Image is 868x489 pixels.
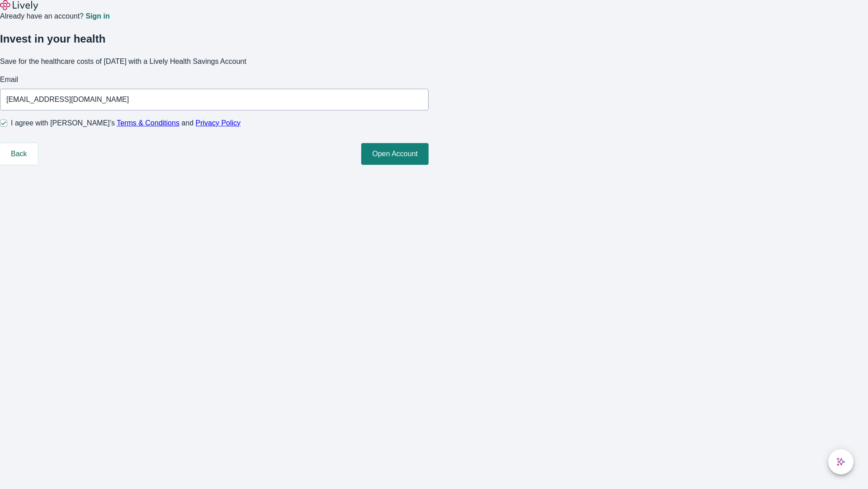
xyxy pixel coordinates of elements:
button: Open Account [361,143,429,165]
a: Terms & Conditions [117,119,179,127]
a: Privacy Policy [196,119,241,127]
button: chat [828,449,854,475]
span: I agree with [PERSON_NAME]’s and [11,118,241,129]
a: Sign in [85,13,109,20]
svg: Lively AI Assistant [836,457,845,466]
